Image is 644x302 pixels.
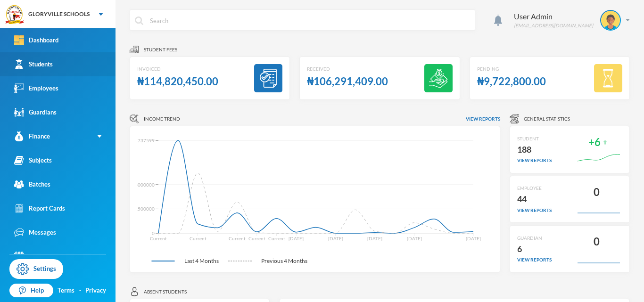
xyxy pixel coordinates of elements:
[407,236,422,241] tspan: [DATE]
[9,259,63,279] a: Settings
[14,131,50,141] div: Finance
[594,183,600,202] div: 0
[14,155,52,165] div: Subjects
[137,73,218,91] div: ₦114,820,450.00
[477,65,546,73] div: Pending
[517,235,552,242] div: GUARDIAN
[14,180,50,189] div: Batches
[466,115,500,122] span: View reports
[307,65,388,73] div: Received
[594,233,600,251] div: 0
[144,288,187,295] span: Absent students
[150,236,167,241] tspan: Current
[137,65,218,73] div: Invoiced
[248,236,265,241] tspan: Current
[144,115,180,122] span: Income Trend
[135,16,143,25] img: search
[28,10,90,18] div: GLORYVILLE SCHOOLS
[14,228,56,237] div: Messages
[175,257,228,265] span: Last 4 Months
[79,286,81,295] div: ·
[289,236,304,241] tspan: [DATE]
[477,73,546,91] div: ₦9,722,800.00
[524,115,570,122] span: General Statistics
[307,73,388,91] div: ₦106,291,409.00
[470,57,630,100] a: Pending₦9,722,800.00
[14,204,65,213] div: Report Cards
[229,236,246,241] tspan: Current
[190,236,206,241] tspan: Current
[14,35,58,45] div: Dashboard
[517,207,552,214] div: view reports
[252,257,317,265] span: Previous 4 Months
[5,5,24,24] img: logo
[130,57,290,100] a: Invoiced₦114,820,450.00
[135,206,155,212] tspan: 1500000
[152,230,155,236] tspan: 0
[14,83,58,93] div: Employees
[268,236,285,241] tspan: Current
[367,236,382,241] tspan: [DATE]
[135,182,155,188] tspan: 3000000
[588,133,601,152] div: +6
[601,11,620,30] img: STUDENT
[14,252,47,261] div: Events
[328,236,343,241] tspan: [DATE]
[517,135,552,142] div: STUDENT
[14,59,53,69] div: Students
[149,10,470,31] input: Search
[9,284,53,298] a: Help
[514,11,593,22] div: User Admin
[517,185,552,192] div: EMPLOYEE
[144,46,177,53] span: Student fees
[135,138,155,143] tspan: 5737599
[517,142,552,157] div: 188
[58,286,74,295] a: Terms
[517,192,552,207] div: 44
[85,286,106,295] a: Privacy
[517,242,552,257] div: 6
[514,22,593,29] div: [EMAIL_ADDRESS][DOMAIN_NAME]
[517,256,552,263] div: view reports
[14,107,57,117] div: Guardians
[517,157,552,164] div: view reports
[466,236,481,241] tspan: [DATE]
